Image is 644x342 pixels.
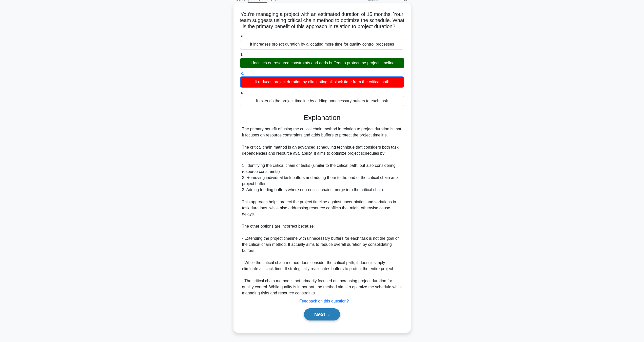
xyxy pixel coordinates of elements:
[304,308,340,320] button: Next
[243,113,401,122] h3: Explanation
[240,76,404,88] div: It reduces project duration by eliminating all slack time from the critical path
[240,96,404,106] div: It extends the project timeline by adding unnecessary buffers to each task
[299,299,349,303] a: Feedback on this question?
[240,58,404,68] div: It focuses on resource constraints and adds buffers to protect the project timeline
[241,71,244,75] span: c.
[240,39,404,50] div: It increases project duration by allocating more time for quality control processes
[241,34,244,38] span: a.
[242,126,402,296] div: The primary benefit of using the critical chain method in relation to project duration is that it...
[241,90,244,95] span: d.
[240,11,405,30] h5: You're managing a project with an estimated duration of 15 months. Your team suggests using criti...
[241,52,244,57] span: b.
